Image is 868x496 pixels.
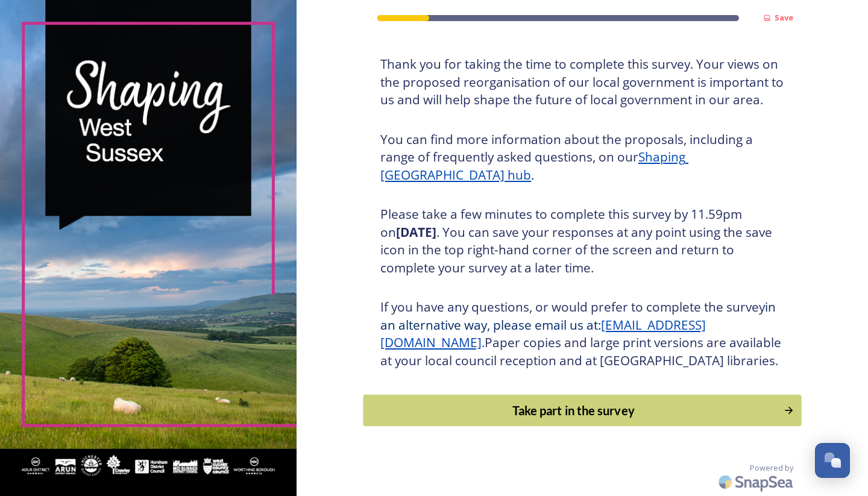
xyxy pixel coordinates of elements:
[363,395,801,427] button: Continue
[380,148,688,183] a: Shaping [GEOGRAPHIC_DATA] hub
[380,298,784,369] h3: If you have any questions, or would prefer to complete the survey Paper copies and large print ve...
[815,443,850,478] button: Open Chat
[380,55,784,109] h3: Thank you for taking the time to complete this survey. Your views on the proposed reorganisation ...
[380,131,784,184] h3: You can find more information about the proposals, including a range of frequently asked question...
[380,316,706,351] a: [EMAIL_ADDRESS][DOMAIN_NAME]
[750,462,793,474] span: Powered by
[370,401,777,419] div: Take part in the survey
[380,298,779,333] span: in an alternative way, please email us at:
[775,12,793,23] strong: Save
[482,334,485,351] span: .
[396,224,436,240] strong: [DATE]
[715,468,799,496] img: SnapSea Logo
[380,206,784,277] h3: Please take a few minutes to complete this survey by 11.59pm on . You can save your responses at ...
